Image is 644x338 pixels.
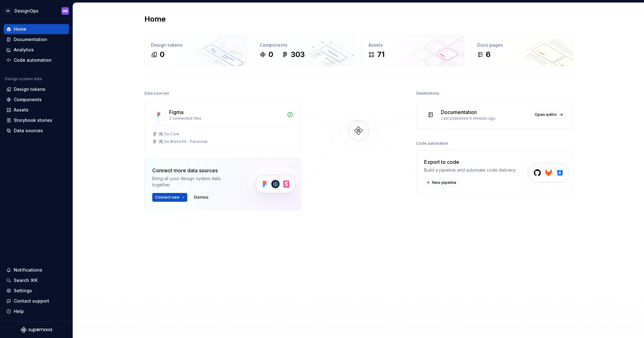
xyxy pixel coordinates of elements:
a: Open editor [532,110,565,119]
svg: Supernova Logo [21,327,52,333]
button: Dismiss [191,193,211,202]
a: Assets71 [362,35,464,66]
div: Analytics [14,47,34,53]
div: Code automation [416,139,448,148]
div: Notifications [14,267,42,273]
div: Settings [14,288,32,294]
div: Help [14,308,24,315]
div: Design tokens [151,42,240,48]
div: Connect more data sources [152,167,237,174]
div: 🛠️ Gu Core [158,132,179,137]
div: Home [14,26,26,32]
button: Help [4,306,69,316]
div: ID [4,7,12,15]
button: Contact support [4,296,69,306]
a: Design tokens0 [144,35,247,66]
button: Connect new [152,193,187,202]
div: 0 [268,49,273,60]
div: Documentation [441,108,477,116]
span: Open editor [535,112,557,117]
a: Analytics [4,45,69,55]
a: Components [4,95,69,105]
a: Code automation [4,55,69,65]
span: New pipeline [432,180,456,185]
span: Dismiss [194,195,209,200]
div: 2 connected files [169,116,283,121]
span: Connect new [155,195,179,200]
div: Docs pages [477,42,566,48]
div: Documentation [14,36,47,43]
div: Bring all your design system data together. [152,175,237,188]
div: 71 [377,49,385,60]
div: 0 [160,49,164,60]
div: Search ⌘K [14,277,38,283]
div: 🛠️ Gu Brand Kit - Personas [158,139,208,144]
a: Home [4,24,69,34]
a: Data sources [4,126,69,136]
div: Build a pipeline and automate code delivery. [424,167,516,173]
a: Figma2 connected files🛠️ Gu Core🛠️ Gu Brand Kit - Personas [144,100,301,152]
div: DesignOps [14,8,39,14]
div: Export to code [424,158,516,166]
div: Last published 4 minutes ago [441,116,528,121]
div: Data sources [144,89,169,98]
div: Storybook stories [14,117,52,123]
button: New pipeline [424,178,459,187]
div: 303 [291,49,305,60]
div: Components [260,42,349,48]
a: Docs pages6 [470,35,573,66]
h2: Home [144,14,166,24]
a: Settings [4,286,69,296]
button: Notifications [4,265,69,275]
div: Assets [368,42,458,48]
div: Design system data [5,76,42,81]
div: Design tokens [14,86,45,92]
div: MB [63,8,68,13]
div: Components [14,96,42,103]
a: Documentation [4,34,69,44]
a: Design tokens [4,84,69,94]
a: Storybook stories [4,115,69,125]
div: Contact support [14,298,49,304]
button: Search ⌘K [4,275,69,285]
div: Code automation [14,57,52,63]
div: Assets [14,107,29,113]
div: 6 [486,49,491,60]
button: IDDesignOpsMB [1,4,71,18]
div: Destinations [416,89,439,98]
div: Figma [169,108,184,116]
div: Data sources [14,127,43,134]
a: Assets [4,105,69,115]
a: Components0303 [253,35,356,66]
